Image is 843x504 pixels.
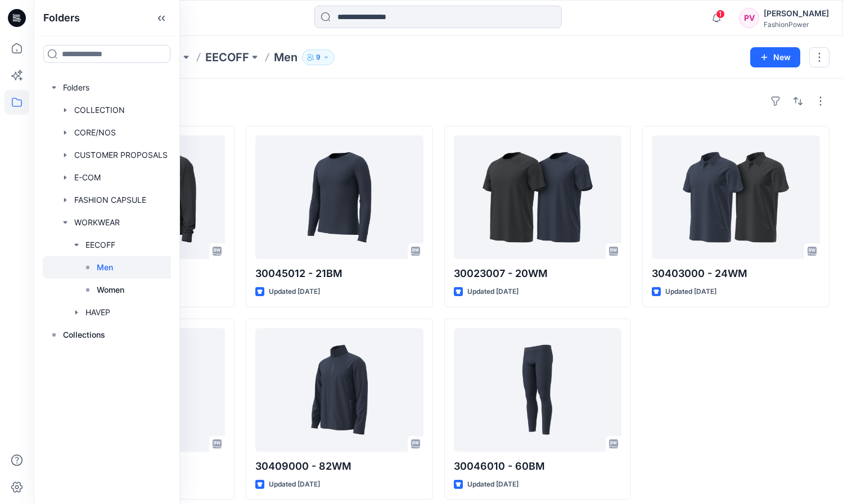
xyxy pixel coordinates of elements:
p: 9 [316,51,321,63]
button: 9 [302,49,335,65]
a: 30046010 - 60BM [454,328,622,452]
div: [PERSON_NAME] [764,7,829,20]
p: Updated [DATE] [467,286,519,298]
p: Collections [63,328,105,342]
a: 30023007 - 20WM [454,135,622,259]
p: Updated [DATE] [467,479,519,491]
p: Updated [DATE] [269,286,320,298]
p: Men [274,49,297,65]
p: 30409000 - 82WM [255,458,423,474]
p: Updated [DATE] [665,286,716,298]
a: 30409000 - 82WM [255,328,423,452]
a: 30045012 - 21BM [255,135,423,259]
p: 30046010 - 60BM [454,458,622,474]
p: Updated [DATE] [269,479,320,491]
div: FashionPower [764,20,829,29]
p: Women [97,283,124,297]
p: 30045012 - 21BM [255,266,423,281]
button: New [750,47,800,67]
span: 1 [716,10,725,19]
p: 30023007 - 20WM [454,266,622,281]
p: Men [97,261,113,274]
a: EECOFF [205,49,249,65]
p: 30403000 - 24WM [652,266,820,281]
div: PV [739,8,759,28]
a: 30403000 - 24WM [652,135,820,259]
